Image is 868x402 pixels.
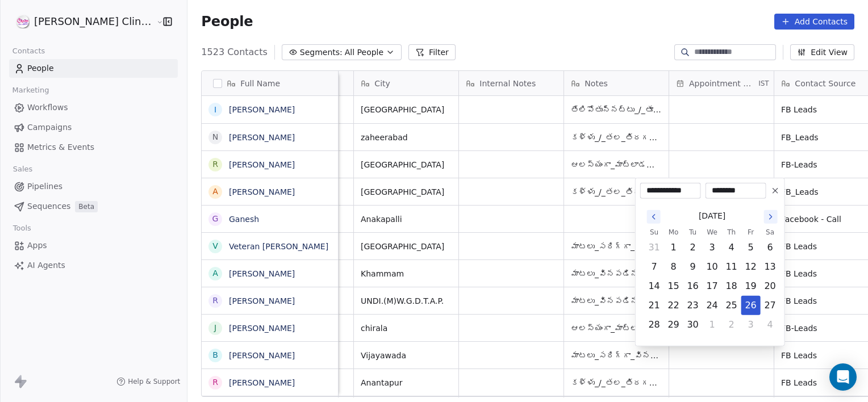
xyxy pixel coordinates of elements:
[665,296,683,315] button: Monday, September 22nd, 2025
[742,238,760,257] button: Friday, September 5th, 2025
[645,277,663,295] button: Sunday, September 14th, 2025
[742,277,760,295] button: Friday, September 19th, 2025
[665,258,683,276] button: Monday, September 8th, 2025
[699,210,725,222] span: [DATE]
[742,316,760,334] button: Friday, October 3rd, 2025
[665,316,683,334] button: Monday, September 29th, 2025
[761,296,779,315] button: Saturday, September 27th, 2025
[645,238,663,257] button: Sunday, August 31st, 2025
[684,277,702,295] button: Tuesday, September 16th, 2025
[684,316,702,334] button: Tuesday, September 30th, 2025
[703,258,721,276] button: Wednesday, September 10th, 2025
[703,238,721,257] button: Wednesday, September 3rd, 2025
[665,277,683,295] button: Monday, September 15th, 2025
[703,227,722,238] th: Wednesday
[764,210,778,224] button: Go to the Next Month
[742,296,760,315] button: Today, Friday, September 26th, 2025, selected
[703,316,721,334] button: Wednesday, October 1st, 2025
[665,238,683,257] button: Monday, September 1st, 2025
[761,238,779,257] button: Saturday, September 6th, 2025
[645,227,664,238] th: Sunday
[761,227,780,238] th: Saturday
[684,296,702,315] button: Tuesday, September 23rd, 2025
[645,296,663,315] button: Sunday, September 21st, 2025
[723,238,741,257] button: Thursday, September 4th, 2025
[761,258,779,276] button: Saturday, September 13th, 2025
[722,227,741,238] th: Thursday
[723,316,741,334] button: Thursday, October 2nd, 2025
[664,227,683,238] th: Monday
[742,258,760,276] button: Friday, September 12th, 2025
[647,210,661,224] button: Go to the Previous Month
[761,316,779,334] button: Saturday, October 4th, 2025
[645,227,780,334] table: September 2025
[703,277,721,295] button: Wednesday, September 17th, 2025
[723,258,741,276] button: Thursday, September 11th, 2025
[723,296,741,315] button: Thursday, September 25th, 2025
[684,238,702,257] button: Tuesday, September 2nd, 2025
[645,316,663,334] button: Sunday, September 28th, 2025
[761,277,779,295] button: Saturday, September 20th, 2025
[741,227,761,238] th: Friday
[684,258,702,276] button: Tuesday, September 9th, 2025
[645,258,663,276] button: Sunday, September 7th, 2025
[723,277,741,295] button: Thursday, September 18th, 2025
[683,227,703,238] th: Tuesday
[703,296,721,315] button: Wednesday, September 24th, 2025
